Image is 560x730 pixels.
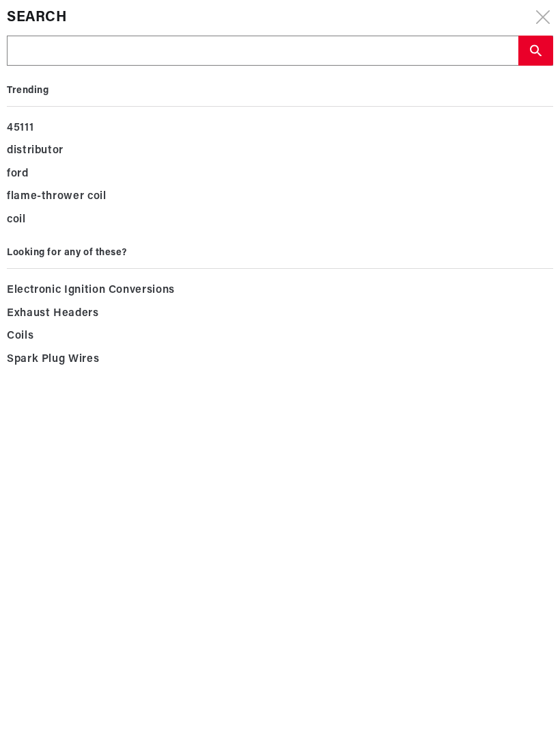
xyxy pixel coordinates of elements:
[7,86,48,96] b: Trending
[7,350,99,369] span: Spark Plug Wires
[8,36,518,66] input: Search Part #, Category or Keyword
[7,7,553,29] div: Search
[7,281,175,300] span: Electronic Ignition Conversions
[7,327,33,346] span: Coils
[7,209,553,232] div: coil
[7,140,553,163] div: distributor
[7,163,553,186] div: ford
[7,248,127,258] b: Looking for any of these?
[518,36,553,66] button: search button
[7,304,99,324] span: Exhaust Headers
[7,117,553,140] div: 45111
[7,185,553,209] div: flame-thrower coil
